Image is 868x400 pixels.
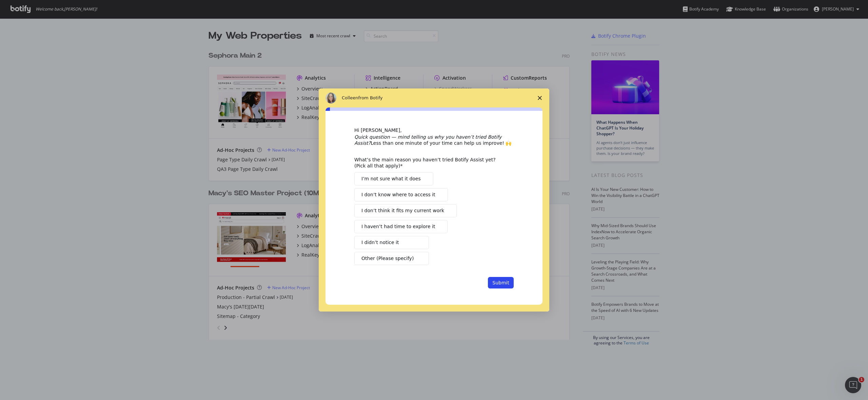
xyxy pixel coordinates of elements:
div: Hi [PERSON_NAME], [354,127,514,134]
button: I’m not sure what it does [354,172,433,185]
img: Profile image for Colleen [325,93,336,103]
span: I don’t know where to access it [361,191,435,198]
span: Close survey [530,88,549,107]
button: Submit [488,277,514,288]
span: I’m not sure what it does [361,175,421,182]
span: I didn’t notice it [361,239,399,246]
button: I don’t know where to access it [354,188,448,201]
span: I don’t think it fits my current work [361,207,444,214]
button: I didn’t notice it [354,236,429,249]
div: What’s the main reason you haven’t tried Botify Assist yet? (Pick all that apply) [354,157,504,169]
button: I haven’t had time to explore it [354,220,448,233]
span: Other (Please specify) [361,255,414,262]
span: I haven’t had time to explore it [361,223,435,230]
span: from Botify [358,95,383,100]
div: Less than one minute of your time can help us improve! 🙌 [354,134,514,146]
button: Other (Please specify) [354,252,429,265]
span: Colleen [342,95,358,100]
button: I don’t think it fits my current work [354,204,457,217]
i: Quick question — mind telling us why you haven’t tried Botify Assist? [354,134,501,146]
